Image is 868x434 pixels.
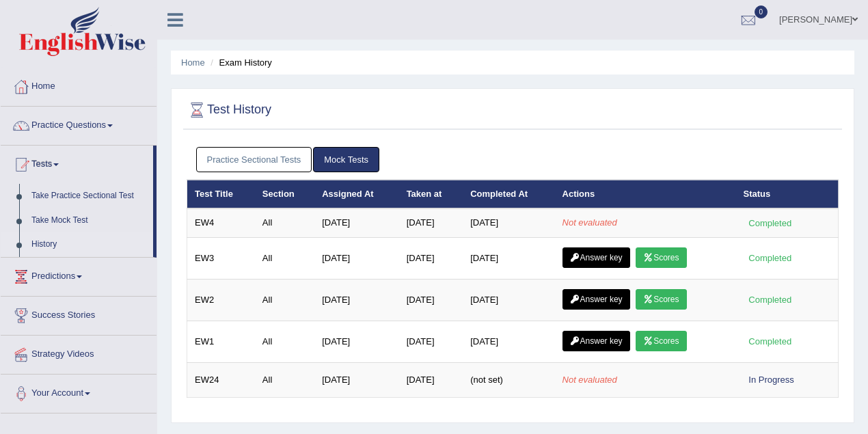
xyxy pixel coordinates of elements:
[463,279,554,321] td: [DATE]
[207,56,272,69] li: Exam History
[314,362,398,397] td: [DATE]
[255,208,314,237] td: All
[736,180,839,208] th: Status
[744,293,797,307] div: Completed
[196,147,312,172] a: Practice Sectional Tests
[255,321,314,362] td: All
[314,180,398,208] th: Assigned At
[187,100,271,120] h2: Test History
[314,208,398,237] td: [DATE]
[1,146,153,180] a: Tests
[463,237,554,279] td: [DATE]
[399,279,463,321] td: [DATE]
[255,180,314,208] th: Section
[399,321,463,362] td: [DATE]
[1,375,157,409] a: Your Account
[399,362,463,397] td: [DATE]
[744,216,797,230] div: Completed
[470,375,503,385] span: (not set)
[755,5,768,18] span: 0
[25,232,153,257] a: History
[313,147,379,172] a: Mock Tests
[314,321,398,362] td: [DATE]
[187,237,255,279] td: EW3
[1,107,157,141] a: Practice Questions
[562,247,630,268] a: Answer key
[255,237,314,279] td: All
[399,180,463,208] th: Taken at
[187,208,255,237] td: EW4
[255,279,314,321] td: All
[555,180,736,208] th: Actions
[399,208,463,237] td: [DATE]
[187,362,255,397] td: EW24
[562,375,617,385] em: Not evaluated
[1,336,157,370] a: Strategy Videos
[25,184,153,208] a: Take Practice Sectional Test
[562,289,630,310] a: Answer key
[562,217,617,228] em: Not evaluated
[744,251,797,265] div: Completed
[1,68,157,102] a: Home
[463,321,554,362] td: [DATE]
[636,331,686,351] a: Scores
[463,208,554,237] td: [DATE]
[255,362,314,397] td: All
[314,279,398,321] td: [DATE]
[187,279,255,321] td: EW2
[181,57,205,68] a: Home
[25,208,153,233] a: Take Mock Test
[636,289,686,310] a: Scores
[636,247,686,268] a: Scores
[187,180,255,208] th: Test Title
[562,331,630,351] a: Answer key
[744,372,800,387] div: In Progress
[187,321,255,362] td: EW1
[314,237,398,279] td: [DATE]
[399,237,463,279] td: [DATE]
[1,297,157,331] a: Success Stories
[1,258,157,292] a: Predictions
[463,180,554,208] th: Completed At
[744,334,797,349] div: Completed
